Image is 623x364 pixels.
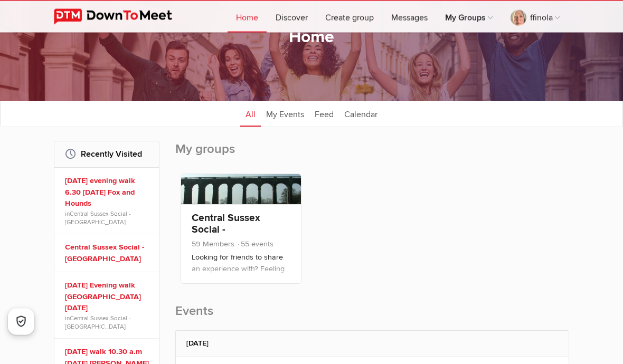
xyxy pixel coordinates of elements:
[317,1,382,33] a: Create group
[240,101,261,127] a: All
[237,240,273,249] span: 55 events
[175,303,569,331] h2: Events
[267,1,316,33] a: Discover
[192,240,234,249] span: 59 Members
[65,142,148,167] h2: Recently Visited
[65,210,130,226] a: Central Sussex Social - [GEOGRAPHIC_DATA]
[383,1,436,33] a: Messages
[437,1,502,33] a: My Groups
[289,27,334,49] h1: Home
[65,280,152,314] a: [DATE] Evening walk [GEOGRAPHIC_DATA] [DATE]
[65,314,152,331] span: in
[65,315,130,331] a: Central Sussex Social - [GEOGRAPHIC_DATA]
[65,176,152,210] a: [DATE] evening walk 6.30 [DATE] Fox and Hounds
[339,101,383,127] a: Calendar
[228,1,267,33] a: Home
[502,1,569,33] a: ffinola
[192,252,290,305] p: Looking for friends to share an experience with? Feeling the void of an empty nest? Would like co...
[175,141,569,169] h2: My groups
[309,101,339,127] a: Feed
[186,331,558,357] h2: [DATE]
[54,9,188,25] img: DownToMeet
[261,101,309,127] a: My Events
[65,210,152,227] span: in
[65,242,152,265] a: Central Sussex Social - [GEOGRAPHIC_DATA]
